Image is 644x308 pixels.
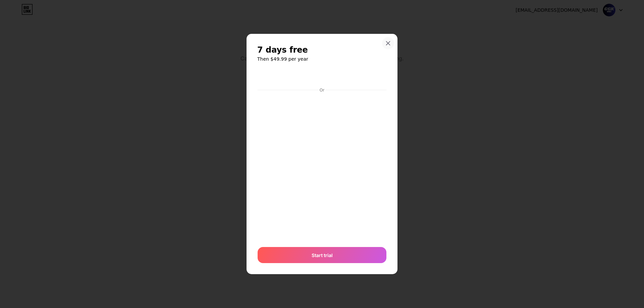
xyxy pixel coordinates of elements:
div: Or [318,87,326,93]
iframe: Quadro seguro do botão de pagamento [258,69,386,85]
h6: Then $49.99 per year [257,56,387,62]
span: 7 days free [257,45,308,55]
span: Start trial [312,252,333,259]
iframe: Quadro seguro de entrada do pagamento [256,94,388,241]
